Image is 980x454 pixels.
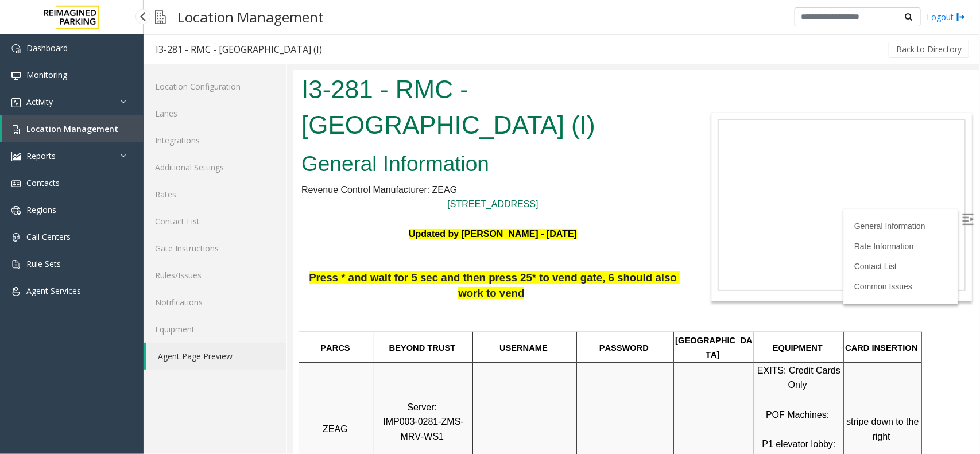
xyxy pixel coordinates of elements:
img: 'icon' [11,179,21,188]
img: 'icon' [11,125,21,134]
img: 'icon' [11,71,21,80]
a: Additional Settings [144,154,286,181]
span: IMP003-0281-ZMS-MRV-WS1 [90,347,171,371]
span: Location Management [26,123,118,134]
h1: I3-281 - RMC - [GEOGRAPHIC_DATA] (I) [9,2,392,72]
img: pageIcon [155,3,166,31]
span: BEYOND TRUST [96,273,163,282]
a: Location Management [2,115,144,142]
span: PASSWORD [307,273,356,282]
span: stripe down to the right [553,347,629,371]
a: Rules/Issues [144,262,286,289]
img: 'icon' [11,98,21,107]
span: Regions [26,204,56,215]
img: 'icon' [11,206,21,215]
a: Contact List [144,208,286,235]
span: Contacts [26,177,60,188]
span: Reports [26,150,56,161]
a: Agent Page Preview [146,343,286,370]
span: EQUIPMENT [480,273,530,282]
span: USERNAME [207,273,255,282]
span: P1 elevator lobby: Cash, CC, Debit [469,369,545,394]
span: Press * and wait for 5 sec and then press 25* to vend gate, 6 should also work to vend [16,201,387,229]
img: 'icon' [11,152,21,161]
span: CARD INSERTION [552,273,625,282]
span: Dashboard [26,42,68,53]
span: Activity [26,96,53,107]
h2: General Information [9,79,392,109]
span: [GEOGRAPHIC_DATA] [382,266,459,290]
font: Updated by [PERSON_NAME] - [DATE] [116,159,284,169]
a: Rate Information [561,172,621,181]
span: Server: [114,332,144,342]
span: Call Centers [26,231,71,242]
span: POF Machines: [473,340,536,350]
a: [STREET_ADDRESS] [154,129,245,139]
a: Rates [144,181,286,208]
img: 'icon' [11,44,21,53]
a: General Information [561,152,633,161]
span: Revenue Control Manufacturer: ZEAG [9,115,164,125]
a: Lanes [144,100,286,127]
span: EXITS: Credit Cards Only [464,296,550,320]
img: 'icon' [11,260,21,269]
span: Agent Services [26,285,81,296]
a: Equipment [144,316,286,343]
a: Logout [927,11,966,23]
img: 'icon' [11,233,21,242]
span: ZEAG [30,354,55,364]
a: Integrations [144,127,286,154]
img: logout [956,11,966,23]
span: PARCS [28,273,57,282]
a: Common Issues [561,212,619,221]
div: I3-281 - RMC - [GEOGRAPHIC_DATA] (I) [156,42,322,57]
span: Monitoring [26,69,67,80]
img: Open/Close Sidebar Menu [669,143,681,155]
a: Contact List [561,192,604,201]
button: Back to Directory [889,41,969,58]
h3: Location Management [172,3,330,31]
a: Gate Instructions [144,235,286,262]
span: Rule Sets [26,258,61,269]
img: 'icon' [11,287,21,296]
a: Notifications [144,289,286,316]
a: Location Configuration [144,73,286,100]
